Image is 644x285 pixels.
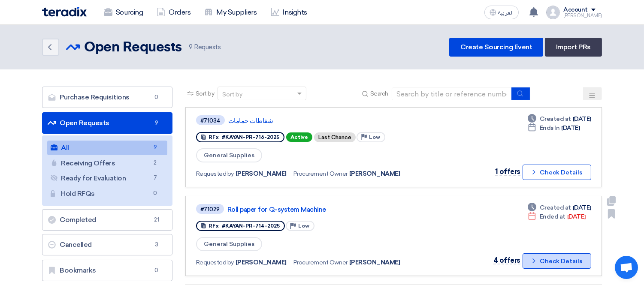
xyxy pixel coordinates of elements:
[563,13,602,18] div: [PERSON_NAME]
[189,43,193,51] span: 9
[523,165,591,180] button: Check Details
[222,223,280,229] span: #KAYAN-PR-714-2025
[545,38,602,57] a: Import PRs
[150,159,160,168] span: 2
[189,42,221,52] span: Requests
[392,87,512,100] input: Search by title or reference number
[528,123,580,132] div: [DATE]
[151,216,162,224] span: 21
[349,258,400,267] span: [PERSON_NAME]
[150,189,160,198] span: 0
[349,169,400,178] span: [PERSON_NAME]
[47,156,167,171] a: Receiving Offers
[293,169,348,178] span: Procurement Owner
[84,39,182,56] h2: Open Requests
[493,256,520,264] span: 4 offers
[540,114,571,123] span: Created at
[523,253,591,269] button: Check Details
[369,134,380,140] span: Low
[47,141,167,155] a: All
[151,93,162,102] span: 0
[484,6,519,19] button: العربية
[528,212,586,221] div: [DATE]
[151,266,162,275] span: 0
[209,134,219,140] span: RFx
[222,90,242,99] div: Sort by
[196,89,215,98] span: Sort by
[540,212,565,221] span: Ended at
[196,258,234,267] span: Requested by
[42,209,172,231] a: Completed21
[196,237,262,251] span: General Supplies
[151,240,162,249] span: 3
[546,6,560,19] img: profile_test.png
[47,171,167,186] a: Ready for Evaluation
[42,234,172,255] a: Cancelled3
[528,203,591,212] div: [DATE]
[528,114,591,123] div: [DATE]
[495,168,520,176] span: 1 offers
[228,117,443,125] a: شفاطات حمامات
[209,223,219,229] span: RFx
[370,89,388,98] span: Search
[298,223,309,229] span: Low
[42,87,172,108] a: Purchase Requisitions0
[150,3,197,22] a: Orders
[264,3,314,22] a: Insights
[42,112,172,134] a: Open Requests9
[293,258,348,267] span: Procurement Owner
[314,132,356,142] div: Last Chance
[540,123,560,132] span: Ends In
[222,134,279,140] span: #KAYAN-PR-716-2025
[197,3,263,22] a: My Suppliers
[286,132,312,142] span: Active
[236,169,287,178] span: [PERSON_NAME]
[42,260,172,281] a: Bookmarks0
[196,148,262,162] span: General Supplies
[236,258,287,267] span: [PERSON_NAME]
[563,6,588,14] div: Account
[47,186,167,201] a: Hold RFQs
[97,3,150,22] a: Sourcing
[150,174,160,183] span: 7
[227,206,442,213] a: Roll paper for Q-system Machine
[151,119,162,127] span: 9
[449,38,543,57] a: Create Sourcing Event
[200,118,221,123] div: #71034
[150,143,160,152] span: 9
[42,7,87,17] img: Teradix logo
[196,169,234,178] span: Requested by
[615,256,638,279] a: Open chat
[498,10,514,16] span: العربية
[540,203,571,212] span: Created at
[200,207,220,212] div: #71029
